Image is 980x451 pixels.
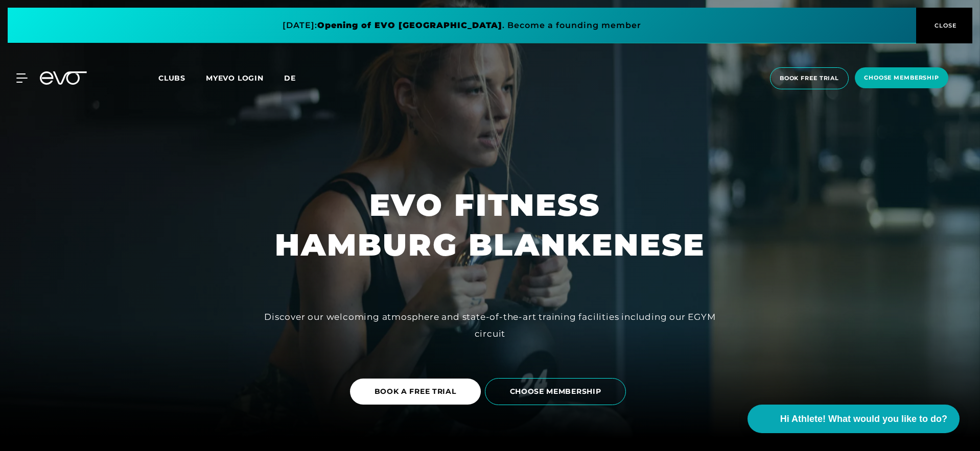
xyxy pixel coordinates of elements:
a: MYEVO LOGIN [206,73,264,83]
a: choose membership [852,67,951,89]
span: CHOOSE MEMBERSHIP [510,386,601,397]
button: Hi Athlete! What would you like to do? [748,405,960,433]
a: book free trial [767,67,852,89]
span: Hi Athlete! What would you like to do? [780,412,947,426]
button: CLOSE [916,8,972,43]
span: choose membership [864,73,939,82]
span: BOOK A FREE TRIAL [375,386,456,397]
span: book free trial [780,74,839,83]
span: CLOSE [932,21,957,30]
a: BOOK A FREE TRIAL [350,371,485,412]
a: de [284,72,308,84]
h1: EVO FITNESS HAMBURG BLANKENESE [275,185,705,265]
span: de [284,73,296,83]
a: Clubs [158,73,206,83]
div: Discover our welcoming atmosphere and state-of-the-art training facilities including our EGYM cir... [260,309,720,342]
a: CHOOSE MEMBERSHIP [485,370,631,413]
span: Clubs [158,73,185,83]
